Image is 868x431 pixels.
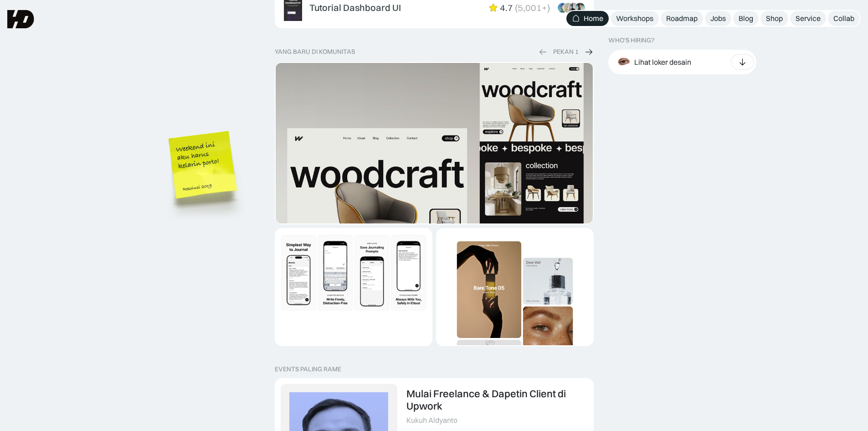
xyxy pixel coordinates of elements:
div: Blog [739,14,753,23]
a: Collab [828,11,860,26]
a: Dynamic Image [275,228,432,346]
div: WHO’S HIRING? [608,36,654,44]
a: Home [566,11,609,26]
a: Service [790,11,826,26]
div: PEKAN 1 [553,48,579,56]
div: Tutorial Dashboard UI [309,2,401,13]
img: Dynamic Image [437,229,593,385]
div: Lihat loker desain [634,57,691,67]
div: 5,001+ [518,2,547,13]
div: Shop [766,14,783,23]
a: Dynamic Image [436,228,594,346]
a: Workshops [611,11,659,26]
div: Workshops [616,14,653,23]
div: Home [584,14,603,23]
div: Jobs [710,14,726,23]
img: Dynamic Image [276,63,593,412]
div: yang baru di komunitas [275,48,355,56]
div: ) [547,2,550,13]
div: ( [515,2,518,13]
div: Service [796,14,821,23]
a: Jobs [705,11,731,26]
a: Shop [760,11,788,26]
a: Roadmap [661,11,703,26]
div: 4.7 [500,2,513,13]
div: Roadmap [666,14,698,23]
img: Dynamic Image [276,229,431,317]
div: 1 of 2 [275,62,594,346]
a: Dynamic Image [275,62,594,224]
div: Collab [833,14,854,23]
a: Blog [733,11,759,26]
div: EVENTS PALING RAME [275,365,341,373]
